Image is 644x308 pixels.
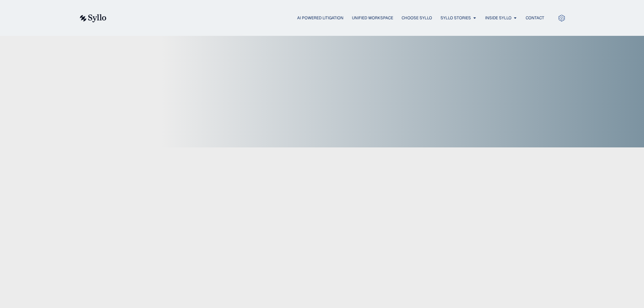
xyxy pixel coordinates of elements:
[120,15,544,21] div: Menu Toggle
[79,14,106,22] img: syllo
[120,15,544,21] nav: Menu
[526,15,544,21] a: Contact
[440,15,471,21] a: Syllo Stories
[402,15,432,21] a: Choose Syllo
[485,15,511,21] a: Inside Syllo
[297,15,343,21] a: AI Powered Litigation
[352,15,393,21] a: Unified Workspace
